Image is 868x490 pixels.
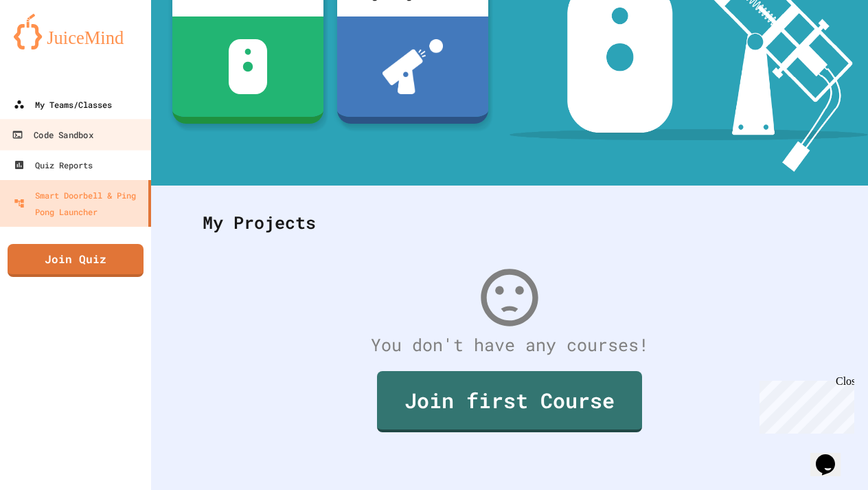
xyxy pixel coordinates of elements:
div: My Projects [189,196,830,249]
img: sdb-white.svg [229,39,268,94]
div: Chat with us now!Close [5,5,95,87]
div: Smart Doorbell & Ping Pong Launcher [14,187,143,220]
iframe: chat widget [754,375,854,434]
div: My Teams/Classes [14,96,112,113]
img: logo-orange.svg [14,14,137,49]
a: Join Quiz [8,244,144,277]
img: ppl-with-ball.png [382,39,444,94]
div: You don't have any courses! [189,332,830,358]
a: Join first Course [377,371,642,432]
iframe: chat widget [810,435,854,476]
div: Code Sandbox [12,126,93,144]
div: Quiz Reports [14,157,93,173]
